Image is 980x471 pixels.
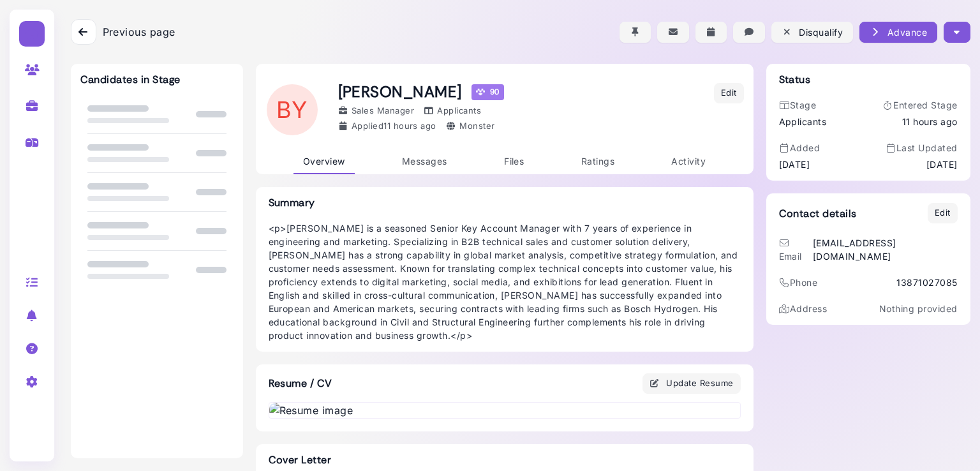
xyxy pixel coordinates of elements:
[446,120,495,133] div: Monster
[256,364,345,402] h3: Resume / CV
[714,83,744,103] button: Edit
[896,276,957,289] div: 13871027085
[882,98,958,112] div: Entered Stage
[879,302,958,315] p: Nothing provided
[80,73,181,86] h3: Candidates in Stage
[771,22,853,43] button: Disqualify
[504,156,524,167] span: Files
[870,26,927,39] div: Advance
[813,236,958,263] div: [EMAIL_ADDRESS][DOMAIN_NAME]
[494,149,533,174] a: Files
[885,141,957,154] div: Last Updated
[267,84,318,135] span: BY
[338,120,436,133] div: Applied
[779,302,828,315] div: Address
[471,84,504,100] div: 90
[859,22,937,43] button: Advance
[779,207,857,220] h3: Contact details
[338,105,415,117] div: Sales Manager
[779,141,820,154] div: Added
[779,236,810,263] div: Email
[642,373,741,394] button: Update Resume
[779,73,811,86] h3: Status
[269,197,741,209] h3: Summary
[476,87,485,96] img: Megan Score
[779,158,810,171] time: [DATE]
[402,156,447,167] span: Messages
[779,98,827,112] div: Stage
[935,207,951,220] div: Edit
[424,105,481,117] div: Applicants
[928,203,958,223] button: Edit
[721,87,737,100] div: Edit
[650,377,734,390] div: Update Resume
[779,276,818,289] div: Phone
[671,156,706,167] span: Activity
[662,149,715,174] a: Activity
[782,26,843,39] div: Disqualify
[392,149,457,174] a: Messages
[293,149,355,174] a: Overview
[71,19,175,45] a: Previous page
[581,156,614,167] span: Ratings
[926,158,958,171] time: [DATE]
[572,149,624,174] a: Ratings
[383,121,436,131] time: Sep 10, 2025
[269,454,741,466] h3: Cover Letter
[269,221,741,342] p: <p>[PERSON_NAME] is a seasoned Senior Key Account Manager with 7 years of experience in engineeri...
[779,115,827,128] div: Applicants
[338,83,504,101] h1: [PERSON_NAME]
[269,403,740,418] img: Resume image
[303,156,345,167] span: Overview
[103,24,175,40] span: Previous page
[902,115,958,128] time: Sep 10, 2025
